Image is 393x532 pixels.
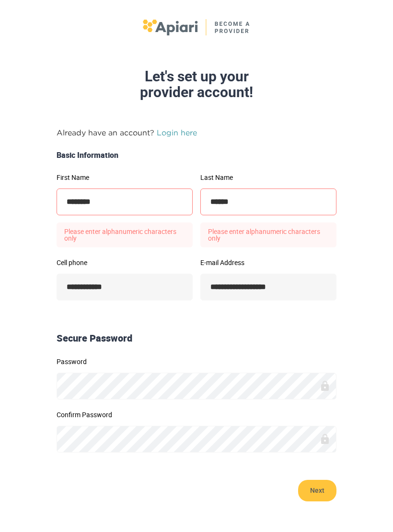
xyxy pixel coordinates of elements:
[200,222,336,247] p: Please enter alphanumeric characters only
[12,68,381,100] div: Let's set up your provider account!
[57,259,193,266] label: Cell phone
[53,332,340,345] div: Secure Password
[57,222,193,247] p: Please enter alphanumeric characters only
[308,480,327,501] span: Next
[57,358,336,365] label: Password
[200,259,336,266] label: E-mail Address
[53,150,340,161] div: Basic Information
[298,480,336,501] button: Next
[57,174,193,181] label: First Name
[157,128,197,137] a: Login here
[143,19,251,35] img: logo
[57,411,336,418] label: Confirm Password
[200,174,336,181] label: Last Name
[57,127,336,138] p: Already have an account?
